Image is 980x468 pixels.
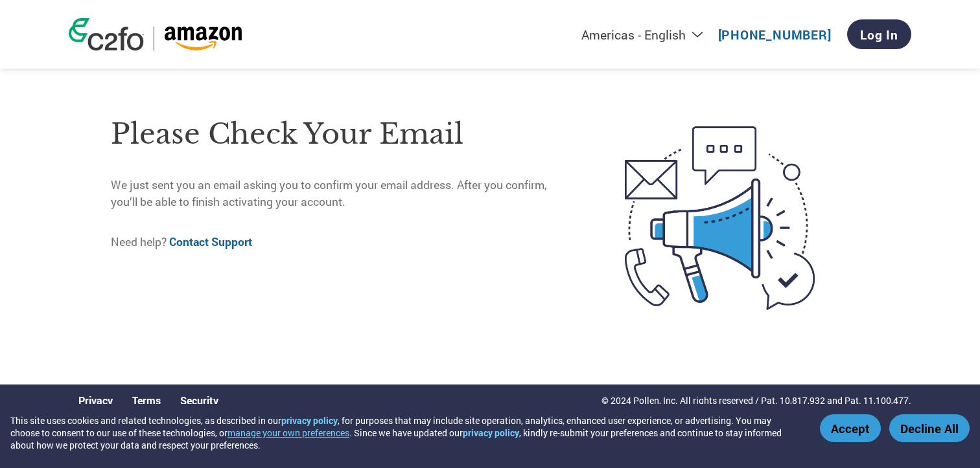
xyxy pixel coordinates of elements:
[570,103,869,333] img: open-email
[820,414,881,442] button: Accept
[601,394,911,407] p: © 2024 Pollen, Inc. All rights reserved / Pat. 10,817,932 and Pat. 11,100,477.
[718,27,832,43] a: [PHONE_NUMBER]
[463,427,519,439] a: privacy policy
[847,19,911,49] a: Log In
[111,113,570,155] h1: Please check your email
[111,234,570,251] p: Need help?
[78,394,113,407] a: Privacy
[132,394,161,407] a: Terms
[889,414,970,442] button: Decline All
[180,394,218,407] a: Security
[281,414,338,427] a: privacy policy
[227,427,349,439] button: manage your own preferences
[111,177,570,211] p: We just sent you an email asking you to confirm your email address. After you confirm, you’ll be ...
[69,18,144,50] img: c2fo logo
[164,27,242,50] img: Amazon
[10,414,801,451] div: This site uses cookies and related technologies, as described in our , for purposes that may incl...
[169,234,252,249] a: Contact Support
